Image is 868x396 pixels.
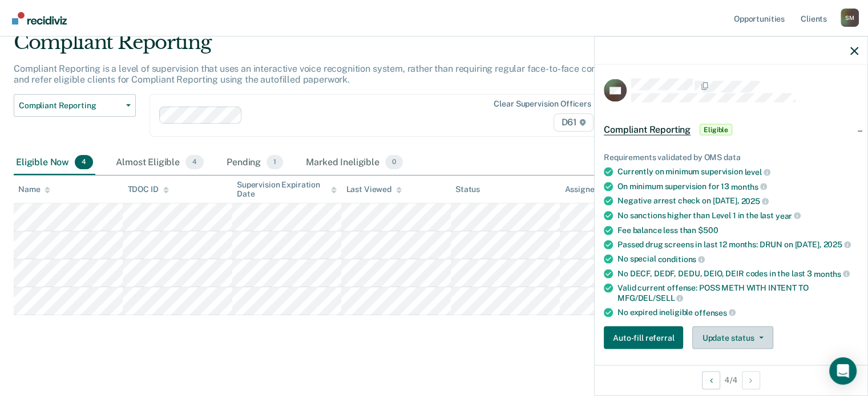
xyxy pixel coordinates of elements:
span: 1 [267,155,283,170]
span: conditions [657,254,704,263]
div: On minimum supervision for 13 [617,181,858,191]
span: 4 [185,155,204,170]
span: MFG/DEL/SELL [617,293,683,302]
div: No DECF, DEDF, DEDU, DEIO, DEIR codes in the last 3 [617,268,858,279]
span: months [731,182,767,191]
div: Valid current offense: POSS METH WITH INTENT TO [617,283,858,303]
div: Fee balance less than [617,225,858,235]
div: Pending [224,150,285,175]
div: Marked Ineligible [304,150,405,175]
div: Assigned to [564,185,618,194]
div: No special [617,254,858,264]
div: Status [455,185,480,194]
div: Passed drug screens in last 12 months: DRUN on [DATE], [617,239,858,250]
span: 2025 [823,240,850,249]
p: Compliant Reporting is a level of supervision that uses an interactive voice recognition system, ... [14,63,652,85]
span: 0 [385,155,403,170]
span: 4 [75,155,93,170]
div: No expired ineligible [617,307,858,317]
div: No sanctions higher than Level 1 in the last [617,210,858,221]
button: Previous Opportunity [702,371,720,389]
div: Supervision Expiration Date [237,180,337,199]
img: Recidiviz [12,12,67,25]
div: Name [18,185,50,194]
div: Negative arrest check on [DATE], [617,196,858,206]
span: level [744,167,770,176]
div: S M [841,9,859,27]
button: Auto-fill referral [604,326,683,349]
span: year [776,211,801,220]
span: Compliant Reporting [604,124,691,136]
span: 2025 [741,197,768,206]
div: Compliant ReportingEligible [595,112,867,148]
div: Clear supervision officers [494,99,591,109]
div: TDOC ID [127,185,168,194]
span: D61 [554,113,593,132]
div: Almost Eligible [114,150,206,175]
span: Compliant Reporting [19,101,122,111]
div: Requirements validated by OMS data [604,153,858,162]
button: Update status [692,326,773,349]
div: Currently on minimum supervision [617,167,858,177]
div: Open Intercom Messenger [829,357,857,385]
span: Eligible [700,124,732,136]
div: Eligible Now [14,150,95,175]
button: Profile dropdown button [841,9,859,27]
div: Compliant Reporting [14,31,665,63]
span: $500 [698,225,718,234]
span: offenses [695,308,736,317]
div: 4 / 4 [595,365,867,395]
a: Navigate to form link [604,326,688,349]
div: Last Viewed [346,185,401,194]
button: Next Opportunity [742,371,760,389]
span: months [814,269,850,278]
